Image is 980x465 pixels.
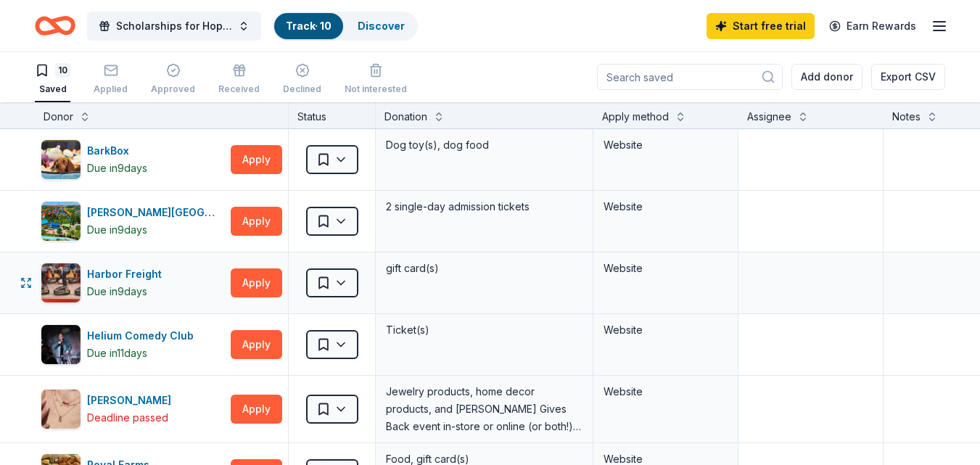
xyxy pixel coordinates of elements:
div: Website [604,136,728,154]
span: Scholarships for Hope Beef and Ale [116,17,232,35]
button: Received [218,57,260,102]
div: Harbor Freight [87,266,168,283]
div: Donor [44,108,73,125]
button: Not interested [345,57,407,102]
button: Approved [151,57,195,102]
div: Due in 9 days [87,283,147,300]
button: Declined [283,57,321,102]
button: Image for Kendra Scott[PERSON_NAME]Deadline passed [41,389,225,429]
div: Website [604,321,728,339]
div: Helium Comedy Club [87,327,199,345]
div: Applied [94,83,128,95]
a: Home [35,9,75,43]
div: gift card(s) [384,258,584,279]
button: Apply [231,145,282,174]
div: 10 [55,63,70,78]
div: [PERSON_NAME][GEOGRAPHIC_DATA] [87,204,225,221]
div: Jewelry products, home decor products, and [PERSON_NAME] Gives Back event in-store or online (or ... [384,382,584,437]
div: Ticket(s) [384,320,584,340]
img: Image for Dorney Park & Wildwater Kingdom [41,202,81,241]
div: Not interested [345,83,407,95]
div: Donation [384,108,427,125]
button: Export CSV [871,64,945,90]
div: Received [218,83,260,95]
img: Image for BarkBox [41,140,81,179]
div: Status [289,102,376,128]
div: Assignee [747,108,791,125]
div: Due in 9 days [87,160,147,177]
button: Track· 10Discover [273,12,418,41]
a: Track· 10 [286,20,332,32]
div: Apply method [602,108,669,125]
img: Image for Kendra Scott [41,390,81,429]
div: Notes [892,108,921,125]
div: 2 single-day admission tickets [384,197,584,217]
div: Due in 9 days [87,221,147,239]
button: Apply [231,395,282,424]
button: Applied [94,57,128,102]
div: Dog toy(s), dog food [384,135,584,155]
img: Image for Helium Comedy Club [41,325,81,364]
img: Image for Harbor Freight [41,263,81,303]
button: Apply [231,207,282,236]
a: Start free trial [707,13,815,39]
button: Apply [231,268,282,297]
div: Due in 11 days [87,345,147,362]
button: Add donor [791,64,862,90]
div: [PERSON_NAME] [87,392,177,409]
div: Deadline passed [87,409,168,427]
div: Website [604,260,728,277]
div: Saved [35,83,70,95]
div: Declined [283,83,321,95]
div: Website [604,383,728,400]
button: Image for BarkBoxBarkBoxDue in9days [41,139,225,180]
button: Image for Harbor FreightHarbor FreightDue in9days [41,263,225,303]
div: Approved [151,83,195,95]
button: Apply [231,330,282,359]
div: BarkBox [87,142,147,160]
button: Image for Helium Comedy ClubHelium Comedy ClubDue in11days [41,324,225,365]
button: Image for Dorney Park & Wildwater Kingdom[PERSON_NAME][GEOGRAPHIC_DATA]Due in9days [41,201,225,242]
a: Earn Rewards [820,13,925,39]
button: Scholarships for Hope Beef and Ale [87,12,261,41]
div: Website [604,198,728,215]
a: Discover [358,20,405,32]
button: 10Saved [35,57,70,102]
input: Search saved [597,64,783,90]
